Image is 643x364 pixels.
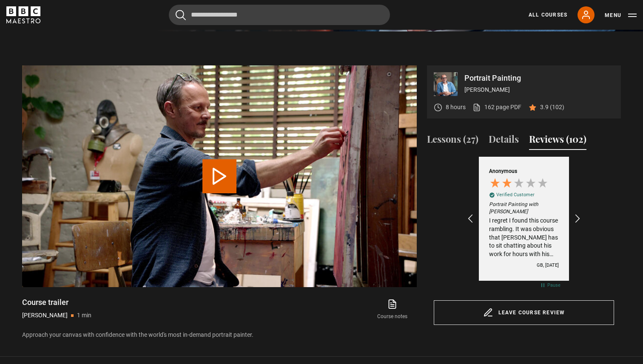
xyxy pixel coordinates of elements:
[489,168,517,175] div: Anonymous
[466,209,475,229] div: REVIEWS.io Carousel Scroll Left
[572,209,582,229] div: REVIEWS.io Carousel Scroll Right
[22,65,417,287] video-js: Video Player
[475,157,573,281] div: Customer reviews
[489,201,559,215] em: Portrait Painting with [PERSON_NAME]
[446,103,466,112] p: 8 hours
[77,311,91,320] p: 1 min
[202,159,236,193] button: Play Video
[489,132,519,150] button: Details
[427,132,478,150] button: Lessons (27)
[496,192,535,198] div: Verified Customer
[169,5,390,25] input: Search
[529,132,586,150] button: Reviews (102)
[489,177,551,191] div: 2 Stars
[537,262,559,268] div: GB, [DATE]
[540,282,560,289] div: Pause carousel
[605,11,637,20] button: Toggle navigation
[368,297,417,322] a: Course notes
[529,11,567,19] a: All Courses
[6,6,40,23] svg: BBC Maestro
[547,282,560,288] div: Pause
[472,103,521,112] a: 162 page PDF
[489,217,559,258] div: I regret I found this course rambling. It was obvious that [PERSON_NAME] has to sit chatting abou...
[466,157,582,281] div: Customer reviews carousel with auto-scroll controls
[434,300,614,325] a: Leave course review
[540,103,564,112] p: 3.9 (102)
[176,10,186,20] button: Submit the search query
[464,74,614,82] p: Portrait Painting
[475,157,573,281] div: Review by Anonymous, 2 out of 5 stars
[22,297,91,308] h1: Course trailer
[464,85,614,94] p: [PERSON_NAME]
[22,311,68,320] p: [PERSON_NAME]
[22,330,417,339] p: Approach your canvas with confidence with the world's most in-demand portrait painter.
